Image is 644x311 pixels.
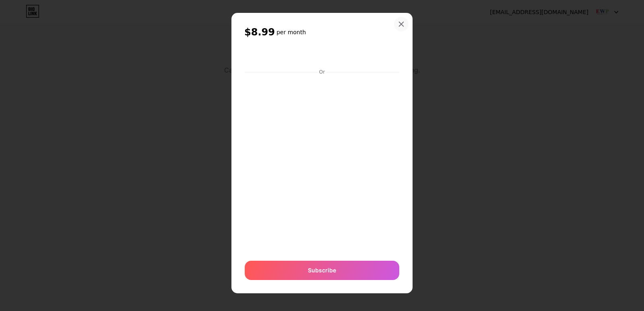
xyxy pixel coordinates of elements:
[318,69,326,75] div: Or
[245,47,399,66] iframe: Secure payment button frame
[243,76,401,253] iframe: Secure payment input frame
[308,266,336,274] span: Subscribe
[277,28,306,36] h6: per month
[244,26,275,39] span: $8.99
